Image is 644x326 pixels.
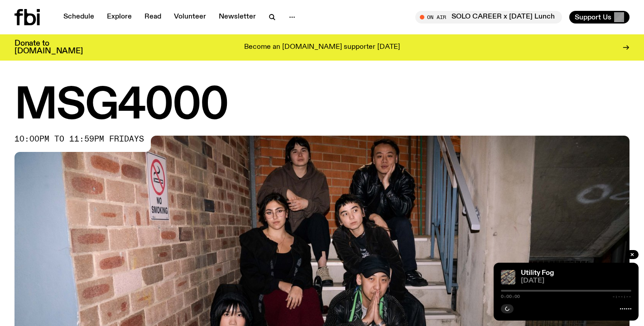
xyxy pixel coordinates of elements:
span: Support Us [575,13,611,21]
img: Cover of Andrea Taeggi's album Chaoticism You Can Do At Home [501,270,515,284]
h3: Donate to [DOMAIN_NAME] [14,40,83,55]
a: Read [139,11,167,24]
a: Utility Fog [521,269,554,277]
span: -:--:-- [612,294,631,299]
a: Volunteer [168,11,211,24]
span: 10:00pm to 11:59pm fridays [14,136,144,143]
button: Support Us [569,11,630,24]
h1: MSG4000 [14,86,630,127]
span: 0:00:00 [501,294,520,299]
p: Become an [DOMAIN_NAME] supporter [DATE] [244,43,400,52]
button: On AirSOLO CAREER x [DATE] Lunch [415,11,562,24]
a: Schedule [58,11,100,24]
a: Explore [101,11,137,24]
span: [DATE] [521,278,631,284]
a: Newsletter [213,11,261,24]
